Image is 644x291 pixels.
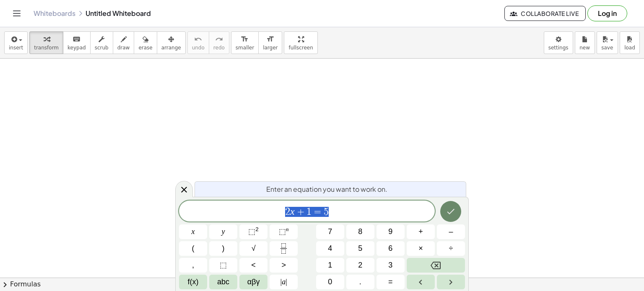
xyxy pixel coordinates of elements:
[241,34,249,44] i: format_size
[449,226,453,237] span: –
[388,243,392,254] span: 6
[215,34,223,44] i: redo
[281,260,286,271] span: >
[312,207,324,217] span: =
[620,31,640,54] button: load
[138,45,152,51] span: erase
[209,31,229,54] button: redoredo
[279,227,286,236] span: ⬚
[209,224,237,239] button: y
[437,275,465,289] button: Right arrow
[548,45,569,51] span: settings
[247,276,260,288] span: αβγ
[359,276,361,288] span: .
[192,260,194,271] span: ,
[388,260,392,271] span: 3
[285,207,290,217] span: 2
[192,226,195,237] span: x
[575,31,595,54] button: new
[34,9,75,18] a: Whiteboards
[239,258,267,273] button: Less than
[328,226,332,237] span: 7
[251,260,256,271] span: <
[418,226,423,237] span: +
[161,45,181,51] span: arrange
[346,224,374,239] button: 8
[328,276,332,288] span: 0
[222,226,225,237] span: y
[220,260,227,271] span: ⬚
[179,275,207,289] button: Functions
[286,278,287,286] span: |
[10,7,23,20] button: Toggle navigation
[213,45,225,51] span: redo
[266,184,387,194] span: Enter an equation you want to work on.
[579,45,590,51] span: new
[113,31,135,54] button: draw
[358,243,362,254] span: 5
[192,243,195,254] span: (
[95,45,109,51] span: scrub
[504,6,586,21] button: Collaborate Live
[34,45,59,51] span: transform
[209,275,237,289] button: Alphabet
[236,45,254,51] span: smaller
[286,226,289,232] sup: n
[4,31,28,54] button: insert
[358,226,362,237] span: 8
[358,260,362,271] span: 2
[270,258,298,273] button: Greater than
[217,276,229,288] span: abc
[407,241,435,256] button: Times
[270,241,298,256] button: Fraction
[407,258,465,273] button: Backspace
[316,258,344,273] button: 1
[73,34,80,44] i: keyboard
[9,45,23,51] span: insert
[601,45,613,51] span: save
[624,45,635,51] span: load
[288,45,313,51] span: fullscreen
[449,243,453,254] span: ÷
[587,5,627,21] button: Log in
[134,31,157,54] button: erase
[187,31,209,54] button: undoundo
[188,276,199,288] span: f(x)
[388,276,393,288] span: =
[194,34,202,44] i: undo
[597,31,618,54] button: save
[512,10,579,17] span: Collaborate Live
[270,275,298,289] button: Absolute value
[157,31,186,54] button: arrange
[377,224,405,239] button: 9
[377,275,405,289] button: Equals
[192,45,205,51] span: undo
[239,241,267,256] button: Square root
[209,241,237,256] button: )
[328,260,332,271] span: 1
[306,207,312,217] span: 1
[258,31,282,54] button: format_sizelarger
[324,207,329,217] span: 5
[280,278,282,286] span: |
[407,275,435,289] button: Left arrow
[377,241,405,256] button: 6
[437,241,465,256] button: Divide
[248,227,255,236] span: ⬚
[263,45,278,51] span: larger
[437,224,465,239] button: Minus
[252,243,256,254] span: √
[222,243,225,254] span: )
[295,207,307,217] span: +
[239,275,267,289] button: Greek alphabet
[316,275,344,289] button: 0
[316,224,344,239] button: 7
[255,226,259,232] sup: 2
[388,226,392,237] span: 9
[544,31,573,54] button: settings
[63,31,91,54] button: keyboardkeypad
[209,258,237,273] button: Placeholder
[266,34,274,44] i: format_size
[29,31,63,54] button: transform
[179,241,207,256] button: (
